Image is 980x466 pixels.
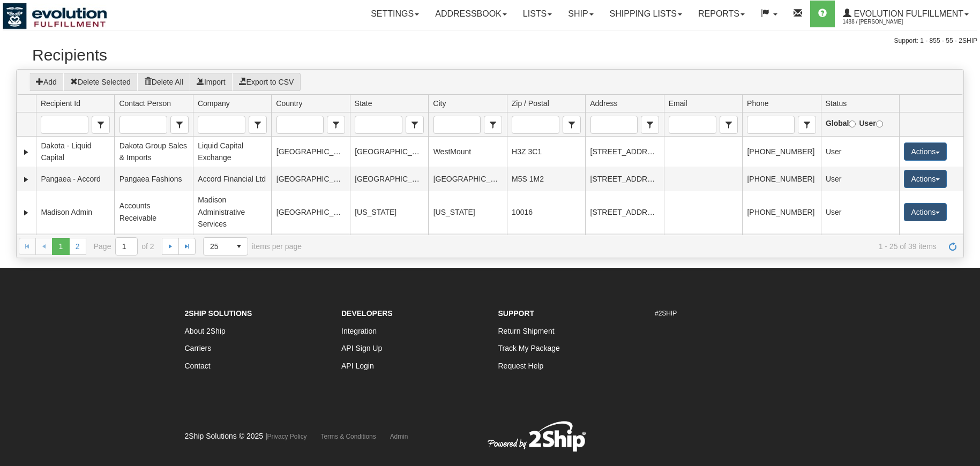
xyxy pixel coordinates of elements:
[3,36,977,46] div: Support: 1 - 855 - 55 - 2SHIP
[742,112,820,137] td: filter cell
[563,116,581,134] span: Zip / Postal
[507,137,585,167] td: H3Z 3C1
[851,9,963,18] span: Evolution Fulfillment
[185,309,252,318] strong: 2Ship Solutions
[32,46,948,64] h2: Recipients
[29,73,64,91] button: Add
[484,116,502,134] span: City
[498,344,560,352] a: Track My Package
[137,73,190,91] button: Delete All
[350,233,428,275] td: [GEOGRAPHIC_DATA]
[277,116,324,133] input: Country
[193,167,271,191] td: Accord Financial Ltd
[484,116,502,133] span: select
[428,233,506,275] td: [GEOGRAPHIC_DATA]
[826,98,847,109] span: Status
[36,191,114,233] td: Madison Admin
[341,362,374,370] a: API Login
[664,112,742,137] td: filter cell
[904,203,947,221] button: Actions
[230,238,248,255] span: select
[641,116,659,133] span: select
[341,309,393,318] strong: Developers
[899,112,963,137] td: filter cell
[203,237,248,255] span: Page sizes drop down
[185,327,226,335] a: About 2Ship
[821,137,899,167] td: User
[585,233,663,275] td: #[STREET_ADDRESS][PERSON_NAME]
[21,207,32,218] a: Expand
[821,233,899,275] td: User
[944,238,961,255] a: Refresh
[36,112,114,137] td: filter cell
[428,137,506,167] td: WestMount
[428,191,506,233] td: [US_STATE]
[427,1,515,27] a: Addressbook
[849,121,856,127] input: Global
[52,238,69,255] span: Page 1
[669,116,716,133] input: Email
[232,73,301,91] button: Export to CSV
[120,116,167,133] input: Contact Person
[162,238,179,255] a: Go to the next page
[720,116,738,134] span: Email
[193,137,271,167] td: Liquid Capital Exchange
[507,167,585,191] td: M5S 1M2
[350,137,428,167] td: [GEOGRAPHIC_DATA]
[406,116,423,133] span: select
[428,167,506,191] td: [GEOGRAPHIC_DATA]
[41,98,80,109] span: Recipient Id
[821,167,899,191] td: User
[350,191,428,233] td: [US_STATE]
[742,137,820,167] td: [PHONE_NUMBER]
[21,174,32,185] a: Expand
[798,116,816,134] span: Phone
[114,191,192,233] td: Accounts Receivable
[821,112,899,137] td: filter cell
[94,237,154,255] span: Page of 2
[406,116,424,134] span: State
[178,238,196,255] a: Go to the last page
[119,98,171,109] span: Contact Person
[198,116,245,133] input: Company
[267,433,307,440] a: Privacy Policy
[498,309,535,318] strong: Support
[742,167,820,191] td: [PHONE_NUMBER]
[355,98,372,109] span: State
[190,73,233,91] button: Import
[742,191,820,233] td: [PHONE_NUMBER]
[185,344,212,352] a: Carriers
[271,167,349,191] td: [GEOGRAPHIC_DATA]
[3,3,107,29] img: logo1488.jpg
[602,1,690,27] a: Shipping lists
[350,167,428,191] td: [GEOGRAPHIC_DATA]
[92,116,109,133] span: select
[669,98,687,109] span: Email
[69,238,86,255] a: 2
[498,362,544,370] a: Request Help
[321,433,376,440] a: Terms & Conditions
[36,167,114,191] td: Pangaea - Accord
[171,116,188,133] span: select
[498,327,555,335] a: Return Shipment
[585,112,663,137] td: filter cell
[276,98,302,109] span: Country
[271,233,349,275] td: [GEOGRAPHIC_DATA]
[507,191,585,233] td: 10016
[428,112,506,137] td: filter cell
[563,116,580,133] span: select
[747,98,768,109] span: Phone
[720,116,737,133] span: select
[198,98,230,109] span: Company
[798,116,816,133] span: select
[116,238,137,255] input: Page 1
[327,116,345,133] span: select
[17,70,963,95] div: grid toolbar
[193,112,271,137] td: filter cell
[512,98,549,109] span: Zip / Postal
[560,1,601,27] a: Ship
[512,116,559,133] input: Zip / Postal
[843,17,923,27] span: 1488 / [PERSON_NAME]
[821,191,899,233] td: User
[390,433,408,440] a: Admin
